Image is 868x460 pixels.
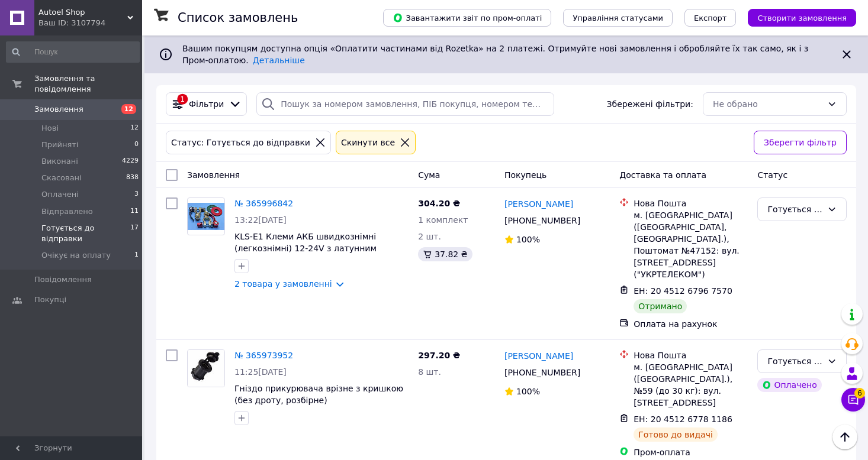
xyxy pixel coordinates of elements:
[234,199,293,208] a: № 365996842
[234,351,293,360] a: № 365973952
[573,14,663,22] span: Управління статусами
[418,247,472,261] div: 37.82 ₴
[634,299,687,313] div: Отримано
[418,215,468,225] span: 1 комплект
[134,250,139,261] span: 1
[767,203,822,216] div: Готується до відправки
[736,12,856,22] a: Створити замовлення
[234,232,377,265] a: KLS-E1 Клеми АКБ швидкознімні (легкознімні) 12-24V з латунним покриттям, 2 шт.
[134,140,139,150] span: 0
[38,7,127,18] span: Autoel Shop
[516,235,540,244] span: 100%
[130,223,139,244] span: 17
[418,170,440,180] span: Cума
[41,140,78,150] span: Прийняті
[767,355,822,368] div: Готується до відправки
[684,9,737,27] button: Експорт
[418,232,441,241] span: 2 шт.
[383,9,551,27] button: Завантажити звіт по пром-оплаті
[764,136,837,149] span: Зберегти фільтр
[841,388,865,412] button: Чат з покупцем6
[634,446,748,458] div: Пром-оплата
[34,104,83,115] span: Замовлення
[121,104,136,114] span: 12
[504,198,573,210] a: [PERSON_NAME]
[516,387,540,396] span: 100%
[418,199,460,208] span: 304.20 ₴
[634,361,748,409] div: м. [GEOGRAPHIC_DATA] ([GEOGRAPHIC_DATA].), №59 (до 30 кг): вул. [STREET_ADDRESS]
[256,92,554,116] input: Пошук за номером замовлення, ПІБ покупця, номером телефону, Email, номером накладної
[757,14,847,22] span: Створити замовлення
[713,98,822,111] div: Не обрано
[182,44,808,65] span: Вашим покупцям доступна опція «Оплатити частинами від Rozetka» на 2 платежі. Отримуйте нові замов...
[607,98,693,110] span: Збережені фільтри:
[502,212,583,229] div: [PHONE_NUMBER]
[178,11,298,25] h1: Список замовлень
[234,367,287,377] span: 11:25[DATE]
[234,279,332,289] a: 2 товара у замовленні
[634,209,748,280] div: м. [GEOGRAPHIC_DATA] ([GEOGRAPHIC_DATA], [GEOGRAPHIC_DATA].), Поштомат №47152: вул. [STREET_ADDRE...
[41,189,79,200] span: Оплачені
[234,384,403,405] a: Гніздо прикурювача врізне з кришкою (без дроту, розбірне)
[188,350,224,387] img: Фото товару
[41,173,82,183] span: Скасовані
[34,274,92,285] span: Повідомлення
[130,123,139,134] span: 12
[126,173,139,183] span: 838
[502,364,583,381] div: [PHONE_NUMBER]
[854,387,865,398] span: 6
[619,170,706,180] span: Доставка та оплата
[130,206,139,217] span: 11
[34,73,142,95] span: Замовлення та повідомлення
[122,156,139,167] span: 4229
[504,350,573,362] a: [PERSON_NAME]
[189,98,224,110] span: Фільтри
[339,136,397,149] div: Cкинути все
[34,294,66,305] span: Покупці
[187,349,225,387] a: Фото товару
[41,223,130,244] span: Готується до відправки
[504,170,546,180] span: Покупець
[418,367,441,377] span: 8 шт.
[832,425,857,449] button: Наверх
[187,197,225,235] a: Фото товару
[694,14,727,22] span: Експорт
[38,18,142,28] div: Ваш ID: 3107794
[187,170,240,180] span: Замовлення
[634,349,748,361] div: Нова Пошта
[748,9,856,27] button: Створити замовлення
[634,427,718,442] div: Готово до видачі
[41,123,59,134] span: Нові
[634,286,732,296] span: ЕН: 20 4512 6796 7570
[563,9,673,27] button: Управління статусами
[634,197,748,209] div: Нова Пошта
[188,203,224,231] img: Фото товару
[754,131,847,154] button: Зберегти фільтр
[418,351,460,360] span: 297.20 ₴
[134,189,139,200] span: 3
[41,156,78,167] span: Виконані
[41,250,111,261] span: Очікує на оплату
[393,12,542,23] span: Завантажити звіт по пром-оплаті
[757,378,821,392] div: Оплачено
[169,136,313,149] div: Статус: Готується до відправки
[634,318,748,330] div: Оплата на рахунок
[253,56,305,65] a: Детальніше
[41,206,93,217] span: Відправлено
[757,170,787,180] span: Статус
[634,414,732,424] span: ЕН: 20 4512 6778 1186
[234,215,287,225] span: 13:22[DATE]
[6,41,140,63] input: Пошук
